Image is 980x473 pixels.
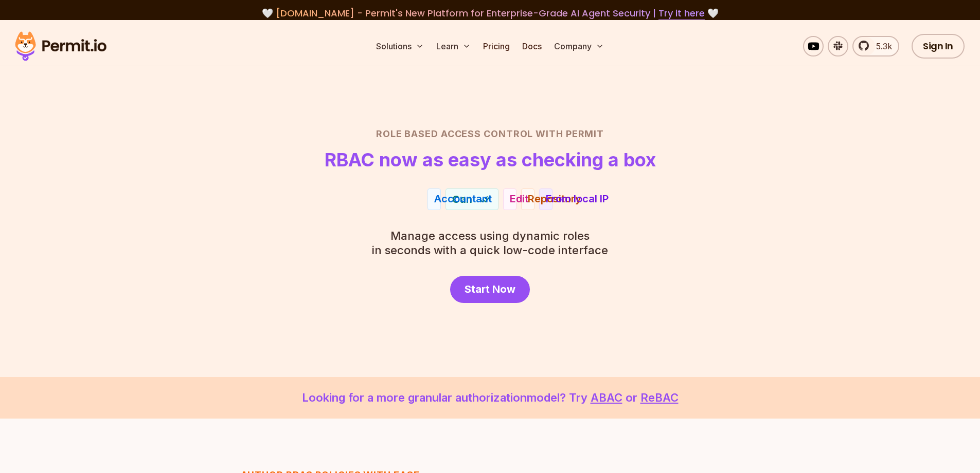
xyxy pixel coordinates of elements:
[546,192,609,206] div: From local IP
[25,389,955,406] p: Looking for a more granular authorization model? Try or
[528,192,581,206] div: Repository
[536,127,604,141] span: with Permit
[870,40,892,52] span: 5.3k
[518,36,546,56] a: Docs
[432,36,475,56] button: Learn
[10,29,111,64] img: Permit logo
[465,282,515,296] span: Start Now
[372,229,608,257] p: in seconds with a quick low-code interface
[640,391,679,404] a: ReBAC
[372,36,428,56] button: Solutions
[130,127,850,141] h2: Role Based Access Control
[550,36,608,56] button: Company
[25,6,955,21] div: 🤍 🤍
[450,276,530,303] a: Start Now
[479,36,514,56] a: Pricing
[372,229,608,243] span: Manage access using dynamic roles
[434,192,492,206] div: Accountant
[658,7,705,20] a: Try it here
[912,34,965,59] a: Sign In
[510,192,528,206] div: Edit
[852,36,899,56] a: 5.3k
[591,391,622,404] a: ABAC
[276,7,705,20] span: [DOMAIN_NAME] - Permit's New Platform for Enterprise-Grade AI Agent Security |
[325,149,656,170] h1: RBAC now as easy as checking a box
